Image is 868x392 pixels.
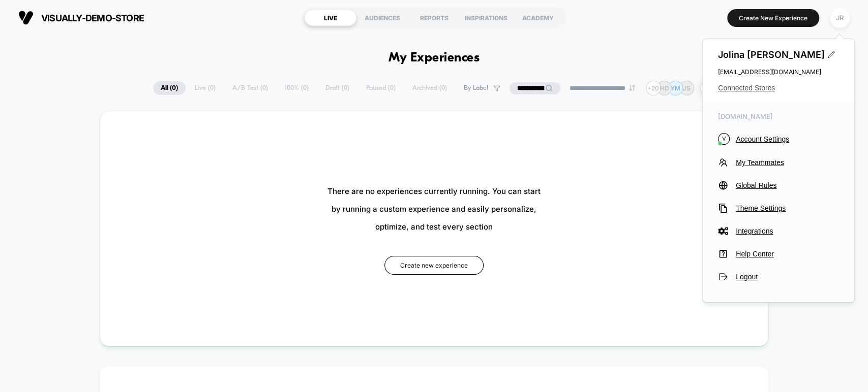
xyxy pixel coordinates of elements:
[18,10,34,25] img: Visually logo
[830,8,850,28] div: JR
[736,135,839,143] span: Account Settings
[629,85,635,91] img: end
[718,133,730,145] i: V
[718,49,839,60] span: Jolina [PERSON_NAME]
[356,10,408,26] div: AUDIENCES
[827,8,853,28] button: JR
[736,181,839,189] span: Global Rules
[736,227,839,235] span: Integrations
[718,249,839,259] button: Help Center
[660,84,669,92] p: HD
[718,226,839,236] button: Integrations
[384,256,484,275] button: Create new experience
[718,133,839,145] button: VAccount Settings
[683,84,691,92] p: JS
[736,273,839,281] span: Logout
[736,158,839,167] span: My Teammates
[736,204,839,212] span: Theme Settings
[327,182,541,236] span: There are no experiences currently running. You can start by running a custom experience and easi...
[736,250,839,258] span: Help Center
[41,13,144,23] span: visually-demo-store
[718,203,839,213] button: Theme Settings
[718,180,839,190] button: Global Rules
[305,10,356,26] div: LIVE
[408,10,460,26] div: REPORTS
[15,10,147,26] button: visually-demo-store
[646,81,661,95] div: + 20
[727,9,819,27] button: Create New Experience
[718,112,839,120] span: [DOMAIN_NAME]
[460,10,512,26] div: INSPIRATIONS
[718,272,839,282] button: Logout
[464,84,488,92] span: By Label
[718,157,839,168] button: My Teammates
[153,81,186,95] span: All ( 0 )
[388,51,480,66] h1: My Experiences
[512,10,564,26] div: ACADEMY
[671,84,680,92] p: YM
[718,84,839,92] button: Connected Stores
[718,68,839,76] span: [EMAIL_ADDRESS][DOMAIN_NAME]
